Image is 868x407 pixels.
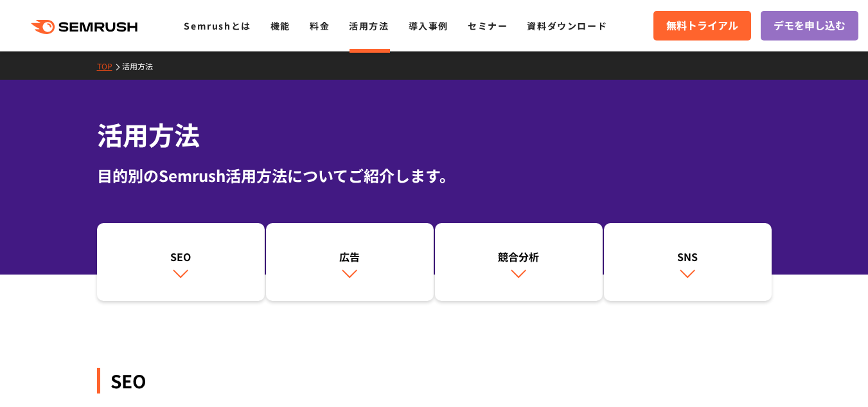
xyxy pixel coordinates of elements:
div: 競合分析 [441,249,596,264]
div: 広告 [272,249,427,264]
a: 広告 [266,223,434,302]
a: 導入事例 [409,19,448,32]
div: SNS [610,249,765,264]
span: デモを申し込む [774,17,846,34]
a: 機能 [270,19,290,32]
a: SEO [97,223,265,302]
a: SNS [604,223,772,302]
a: 競合分析 [435,223,603,302]
span: 無料トライアル [666,17,738,34]
a: 料金 [310,19,330,32]
a: Semrushとは [184,19,251,32]
a: 活用方法 [122,60,163,71]
a: 活用方法 [349,19,389,32]
div: SEO [103,249,258,264]
a: デモを申し込む [761,11,858,41]
div: SEO [97,368,772,393]
a: セミナー [468,19,508,32]
a: 無料トライアル [653,11,751,41]
a: TOP [97,60,122,71]
div: 目的別のSemrush活用方法についてご紹介します。 [97,164,772,187]
a: 資料ダウンロード [527,19,607,32]
h1: 活用方法 [97,116,772,154]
